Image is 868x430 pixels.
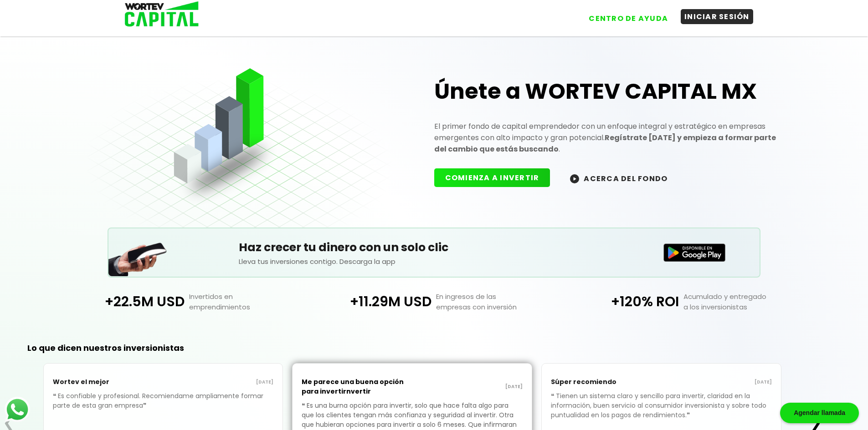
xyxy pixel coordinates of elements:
button: CENTRO DE AYUDA [585,11,672,26]
span: ❝ [53,391,58,400]
p: En ingresos de las empresas con inversión [431,291,557,312]
button: COMIENZA A INVERTIR [434,168,550,187]
p: +120% ROI [558,291,679,312]
p: +11.29M USD [310,291,431,312]
strong: Regístrate [DATE] y empieza a formar parte del cambio que estás buscando [434,132,776,154]
p: Wortev el mejor [53,373,163,391]
p: Invertidos en emprendimientos [185,291,310,312]
div: Agendar llamada [780,403,859,423]
button: INICIAR SESIÓN [681,9,753,24]
span: ❞ [687,410,692,420]
a: COMIENZA A INVERTIR [434,172,560,183]
img: Disponible en Google Play [663,243,725,262]
img: wortev-capital-acerca-del-fondo [570,174,579,183]
p: El primer fondo de capital emprendedor con un enfoque integral y estratégico en empresas emergent... [434,121,781,155]
p: Me parece una buena opción para invertirnvertir [302,373,412,401]
img: logos_whatsapp-icon.242b2217.svg [5,397,30,422]
span: ❝ [302,401,307,410]
h5: Haz crecer tu dinero con un solo clic [239,239,629,256]
p: Es confiable y profesional. Recomiendame ampliamente formar parte de esta gran empresa [53,391,274,424]
p: [DATE] [412,383,523,390]
a: INICIAR SESIÓN [672,4,753,26]
span: ❝ [551,391,556,400]
a: CENTRO DE AYUDA [576,4,672,26]
img: Teléfono [108,231,168,276]
p: Acumulado y entregado a los inversionistas [679,291,805,312]
p: [DATE] [662,379,772,386]
span: ❞ [143,401,148,410]
p: Súper recomiendo [551,373,661,391]
p: Lleva tus inversiones contigo. Descarga la app [239,256,629,267]
button: ACERCA DEL FONDO [559,168,678,188]
p: [DATE] [163,379,273,386]
h1: Únete a WORTEV CAPITAL MX [434,77,781,106]
p: +22.5M USD [63,291,184,312]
